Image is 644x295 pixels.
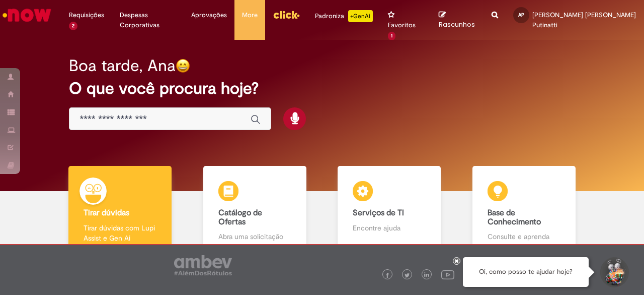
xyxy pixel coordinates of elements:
[488,208,541,227] b: Base de Conhecimento
[69,10,104,20] span: Requisições
[439,11,476,29] a: Rascunhos
[273,7,300,22] img: click_logo_yellow_360x200.png
[353,208,404,218] b: Serviços de TI
[188,166,323,253] a: Catálogo de Ofertas Abra uma solicitação
[69,80,575,97] h2: O que você procura hoje?
[218,231,291,242] p: Abra uma solicitação
[242,10,258,20] span: More
[424,272,429,278] img: logo_footer_linkedin.png
[457,166,592,253] a: Base de Conhecimento Consulte e aprenda
[191,10,227,20] span: Aprovações
[174,255,232,275] img: logo_footer_ambev_rotulo_gray.png
[1,5,53,25] img: ServiceNow
[84,223,156,243] p: Tirar dúvidas com Lupi Assist e Gen Ai
[441,268,454,281] img: logo_footer_youtube.png
[53,166,188,253] a: Tirar dúvidas Tirar dúvidas com Lupi Assist e Gen Ai
[84,208,129,218] b: Tirar dúvidas
[388,20,416,30] span: Favoritos
[218,208,262,227] b: Catálogo de Ofertas
[176,58,190,73] img: happy-face.png
[405,273,410,278] img: logo_footer_twitter.png
[488,231,560,242] p: Consulte e aprenda
[348,10,373,22] p: +GenAi
[69,57,176,75] h2: Boa tarde, Ana
[532,11,636,29] span: [PERSON_NAME] [PERSON_NAME] Putinatti
[120,10,176,30] span: Despesas Corporativas
[599,257,629,287] button: Iniciar Conversa de Suporte
[388,32,395,40] span: 1
[439,20,475,29] span: Rascunhos
[69,22,77,30] span: 2
[463,257,589,287] div: Oi, como posso te ajudar hoje?
[322,166,457,253] a: Serviços de TI Encontre ajuda
[353,223,426,233] p: Encontre ajuda
[518,12,524,18] span: AP
[385,273,390,278] img: logo_footer_facebook.png
[315,10,373,22] div: Padroniza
